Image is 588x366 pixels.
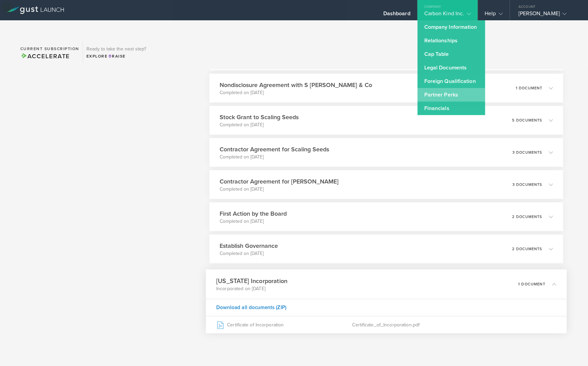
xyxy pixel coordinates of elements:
p: Completed on [DATE] [220,89,372,96]
p: 1 document [516,86,542,90]
h3: Ready to take the next step? [86,47,146,51]
h3: Nondisclosure Agreement with S [PERSON_NAME] & Co [220,81,372,89]
h3: [US_STATE] Incorporation [216,276,287,285]
span: Raise [108,54,126,59]
p: Completed on [DATE] [220,154,329,160]
span: Accelerate [20,52,70,60]
div: Dashboard [383,10,410,20]
p: 3 documents [512,151,542,154]
h3: Contractor Agreement for [PERSON_NAME] [220,177,339,186]
p: Incorporated on [DATE] [216,285,287,292]
div: Certificate_of_Incorporation.pdf [352,317,556,333]
div: Help [485,10,503,20]
h3: Stock Grant to Scaling Seeds [220,113,299,122]
p: 3 documents [512,183,542,187]
h3: Contractor Agreement for Scaling Seeds [220,145,329,154]
div: Certificate of Incorporation [216,317,352,333]
div: Download all documents (ZIP) [206,299,567,316]
div: Ready to take the next step?ExploreRaise [83,42,149,63]
p: Completed on [DATE] [220,122,299,128]
p: 2 documents [512,247,542,251]
div: Carbon Kind Inc. [424,10,471,20]
p: 2 documents [512,215,542,219]
p: Completed on [DATE] [220,186,339,193]
div: Explore [86,53,146,59]
h2: Current Subscription [20,47,79,51]
p: 1 document [519,282,546,286]
h3: First Action by the Board [220,209,287,218]
p: Completed on [DATE] [220,218,287,225]
p: 5 documents [512,119,542,122]
div: [PERSON_NAME] [519,10,576,20]
iframe: Chat Widget [554,333,588,366]
h3: Establish Governance [220,241,278,250]
p: Completed on [DATE] [220,250,278,257]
